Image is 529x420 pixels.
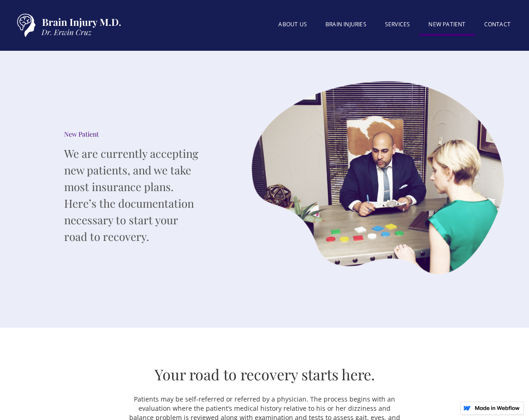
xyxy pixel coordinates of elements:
[316,15,376,34] a: BRAIN INJURIES
[419,15,475,36] a: New patient
[475,406,520,410] img: Made in Webflow
[64,145,203,245] p: We are currently accepting new patients, and we take most insurance plans. Here’s the documentati...
[475,15,520,34] a: Contact
[155,365,375,384] h2: Your road to recovery starts here.
[376,15,420,34] a: SERVICES
[64,130,203,139] div: New Patient
[269,15,316,34] a: About US
[9,9,125,42] a: home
